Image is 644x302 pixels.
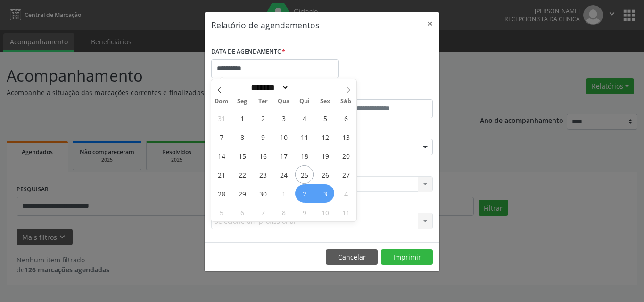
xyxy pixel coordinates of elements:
[212,203,231,221] span: Outubro 5, 2025
[233,147,251,165] span: Setembro 15, 2025
[381,249,433,265] button: Imprimir
[295,128,314,146] span: Setembro 11, 2025
[337,109,355,127] span: Setembro 6, 2025
[337,184,355,203] span: Outubro 4, 2025
[326,249,378,265] button: Cancelar
[233,184,251,203] span: Setembro 29, 2025
[274,165,293,184] span: Setembro 24, 2025
[254,165,272,184] span: Setembro 23, 2025
[316,147,334,165] span: Setembro 19, 2025
[316,165,334,184] span: Setembro 26, 2025
[254,147,272,165] span: Setembro 16, 2025
[254,128,272,146] span: Setembro 9, 2025
[232,98,253,105] span: Seg
[316,184,334,203] span: Outubro 3, 2025
[274,147,293,165] span: Setembro 17, 2025
[211,98,232,105] span: Dom
[316,128,334,146] span: Setembro 12, 2025
[421,12,439,35] button: Close
[273,98,294,105] span: Qua
[337,128,355,146] span: Setembro 13, 2025
[337,203,355,221] span: Outubro 11, 2025
[254,184,272,203] span: Setembro 30, 2025
[212,128,231,146] span: Setembro 7, 2025
[337,165,355,184] span: Setembro 27, 2025
[295,109,314,127] span: Setembro 4, 2025
[212,165,231,184] span: Setembro 21, 2025
[295,147,314,165] span: Setembro 18, 2025
[295,203,314,221] span: Outubro 9, 2025
[324,85,433,99] label: ATÉ
[295,184,314,203] span: Outubro 2, 2025
[274,109,293,127] span: Setembro 3, 2025
[233,203,251,221] span: Outubro 6, 2025
[212,184,231,203] span: Setembro 28, 2025
[336,98,356,105] span: Sáb
[274,203,293,221] span: Outubro 8, 2025
[212,109,231,127] span: Agosto 31, 2025
[253,98,273,105] span: Ter
[212,147,231,165] span: Setembro 14, 2025
[233,165,251,184] span: Setembro 22, 2025
[233,109,251,127] span: Setembro 1, 2025
[337,147,355,165] span: Setembro 20, 2025
[315,98,336,105] span: Sex
[316,109,334,127] span: Setembro 5, 2025
[211,45,285,59] label: DATA DE AGENDAMENTO
[211,19,319,31] h5: Relatório de agendamentos
[254,203,272,221] span: Outubro 7, 2025
[254,109,272,127] span: Setembro 2, 2025
[274,184,293,203] span: Outubro 1, 2025
[274,128,293,146] span: Setembro 10, 2025
[316,203,334,221] span: Outubro 10, 2025
[233,128,251,146] span: Setembro 8, 2025
[295,165,314,184] span: Setembro 25, 2025
[248,82,289,92] select: Month
[289,82,320,92] input: Year
[294,98,315,105] span: Qui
